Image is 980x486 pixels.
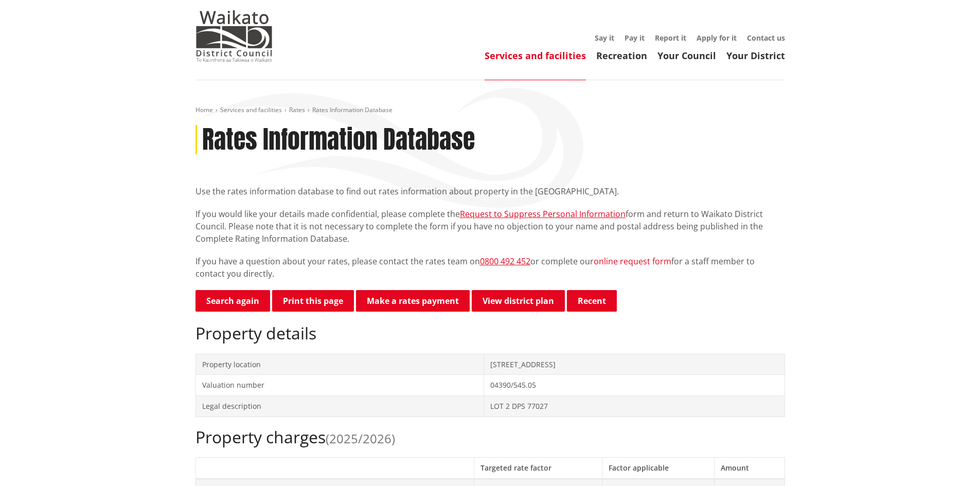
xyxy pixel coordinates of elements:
span: (2025/2026) [326,430,395,447]
a: View district plan [472,290,565,312]
a: Rates [289,105,305,114]
a: Apply for it [697,33,737,43]
iframe: Messenger Launcher [933,443,970,480]
h2: Property details [195,323,785,343]
a: Pay it [625,33,645,43]
a: Make a rates payment [356,290,470,312]
span: Rates Information Database [312,105,393,114]
h1: Rates Information Database [202,125,475,155]
th: Factor applicable [602,457,715,478]
td: Valuation number [195,375,484,396]
td: [STREET_ADDRESS] [484,354,785,375]
td: Property location [195,354,484,375]
h2: Property charges [195,427,785,447]
button: Recent [567,290,617,312]
a: 0800 492 452 [480,256,530,267]
td: LOT 2 DPS 77027 [484,395,785,417]
img: Waikato District Council - Te Kaunihera aa Takiwaa o Waikato [195,10,273,62]
a: online request form [594,256,671,267]
a: Report it [655,33,686,43]
td: Legal description [195,395,484,417]
a: Contact us [747,33,785,43]
th: Targeted rate factor [474,457,602,478]
p: If you would like your details made confidential, please complete the form and return to Waikato ... [195,208,785,245]
nav: breadcrumb [195,106,785,115]
a: Services and facilities [485,49,586,62]
p: Use the rates information database to find out rates information about property in the [GEOGRAPHI... [195,185,785,197]
a: Request to Suppress Personal Information [460,208,626,220]
a: Services and facilities [220,105,282,114]
a: Search again [195,290,270,312]
a: Recreation [596,49,647,62]
button: Print this page [272,290,354,312]
a: Home [195,105,213,114]
a: Your Council [657,49,716,62]
a: Say it [595,33,614,43]
td: 04390/545.05 [484,375,785,396]
p: If you have a question about your rates, please contact the rates team on or complete our for a s... [195,255,785,280]
th: Amount [715,457,785,478]
a: Your District [726,49,785,62]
